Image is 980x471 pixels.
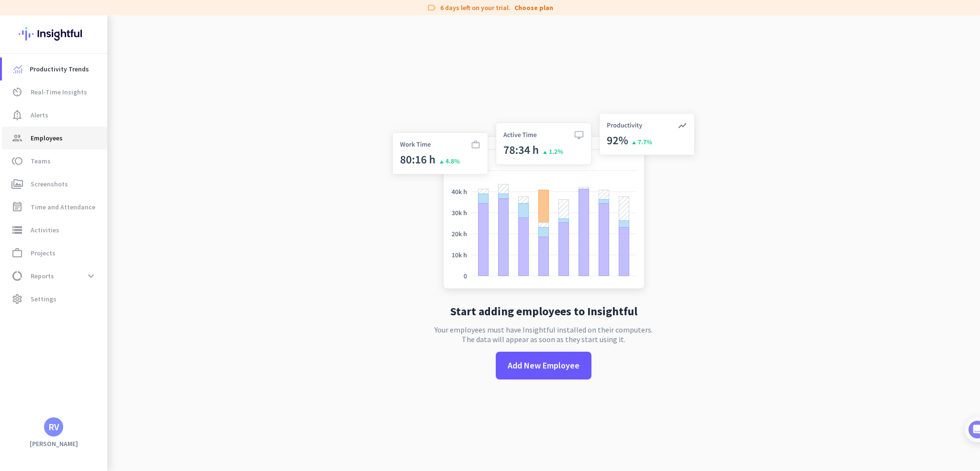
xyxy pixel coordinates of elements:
a: av_timerReal-Time Insights [2,80,107,103]
a: data_usageReportsexpand_more [2,264,107,287]
a: storageActivities [2,218,107,241]
p: Your employees must have Insightful installed on their computers. The data will appear as soon as... [434,325,653,344]
a: notification_importantAlerts [2,103,107,126]
i: av_timer [11,86,23,98]
span: Settings [31,293,56,305]
a: settingsSettings [2,287,107,310]
i: label [427,3,436,12]
span: Activities [31,224,59,236]
i: settings [11,293,23,305]
a: tollTeams [2,149,107,172]
a: work_outlineProjects [2,241,107,264]
button: Add New Employee [496,352,591,379]
a: menu-itemProductivity Trends [2,57,107,80]
div: RV [48,422,59,432]
i: notification_important [11,109,23,121]
img: no-search-results [385,107,702,298]
span: Reports [31,270,54,282]
span: Time and Attendance [31,201,95,213]
img: Insightful logo [19,15,89,53]
span: Productivity Trends [30,63,89,75]
i: perm_media [11,178,23,190]
i: work_outline [11,247,23,259]
span: Add New Employee [508,359,579,372]
i: toll [11,155,23,167]
i: group [11,132,23,144]
h2: Start adding employees to Insightful [450,306,637,317]
i: storage [11,224,23,236]
i: event_note [11,201,23,213]
i: data_usage [11,270,23,282]
a: perm_mediaScreenshots [2,172,107,195]
button: expand_more [82,267,100,285]
span: Employees [31,132,63,144]
span: Real-Time Insights [31,86,87,98]
a: Choose plan [514,3,553,12]
span: Projects [31,247,56,259]
span: Alerts [31,109,48,121]
a: event_noteTime and Attendance [2,195,107,218]
span: Teams [31,155,51,167]
img: menu-item [13,65,22,73]
span: Screenshots [31,178,68,190]
a: groupEmployees [2,126,107,149]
